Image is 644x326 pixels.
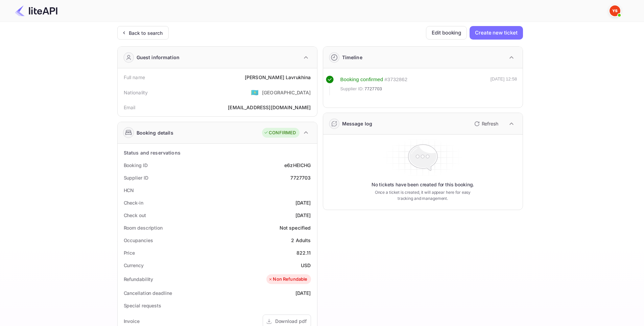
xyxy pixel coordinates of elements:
div: HCN [124,187,134,194]
div: Back to search [129,29,163,37]
div: USD [301,262,311,269]
div: Booking details [137,129,173,136]
div: Supplier ID [124,174,148,181]
p: Once a ticket is created, it will appear here for easy tracking and management. [369,189,476,202]
div: Full name [124,74,145,81]
div: [GEOGRAPHIC_DATA] [262,89,311,96]
div: 822.11 [296,249,311,256]
div: # 3732862 [384,76,407,84]
div: Status and reservations [124,149,181,156]
span: Supplier ID: [340,86,364,92]
div: Nationality [124,89,148,96]
div: Check-in [124,199,143,206]
p: Refresh [482,120,498,127]
div: Occupancies [124,237,153,244]
img: LiteAPI Logo [15,5,57,16]
div: [DATE] [295,199,311,206]
div: CONFIRMED [264,130,296,136]
button: Edit booking [426,26,467,40]
div: Currency [124,262,144,269]
div: Booking ID [124,162,148,169]
div: 2 Adults [291,237,311,244]
div: Guest information [137,54,180,61]
div: [DATE] [295,289,311,297]
div: Cancellation deadline [124,289,172,297]
div: e6zHEICHG [284,162,311,169]
div: 7727703 [290,174,311,181]
div: Non Refundable [268,276,307,283]
div: Invoice [124,318,140,325]
div: [EMAIL_ADDRESS][DOMAIN_NAME] [228,104,311,111]
div: Booking confirmed [340,76,383,84]
div: Room description [124,224,163,231]
div: Not specified [280,224,311,231]
button: Create new ticket [470,26,523,40]
span: United States [251,86,259,98]
div: Download pdf [275,318,307,325]
div: Refundability [124,276,153,283]
div: Timeline [342,54,362,61]
p: No tickets have been created for this booking. [372,181,474,188]
div: Special requests [124,302,161,309]
div: [PERSON_NAME] Lavrukhina [245,74,311,81]
div: Message log [342,120,373,127]
div: [DATE] 12:58 [491,76,517,95]
div: Email [124,104,136,111]
button: Refresh [470,118,501,129]
div: Check out [124,212,146,219]
span: 7727703 [364,86,382,92]
div: Price [124,249,135,256]
div: [DATE] [295,212,311,219]
img: Yandex Support [610,5,620,16]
